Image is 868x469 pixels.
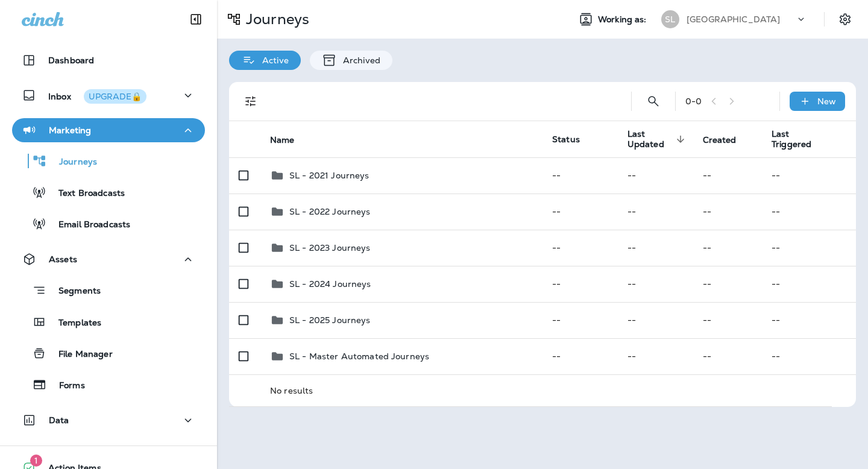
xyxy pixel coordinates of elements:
td: -- [693,194,762,230]
button: UPGRADE🔒 [84,89,146,104]
p: File Manager [46,349,113,360]
td: -- [762,302,856,338]
td: -- [693,338,762,374]
span: Status [552,134,580,145]
span: Created [703,134,752,145]
span: Name [270,135,295,145]
td: -- [618,338,693,374]
span: Last Triggered [772,129,827,150]
button: Journeys [12,148,205,174]
button: Dashboard [12,48,205,72]
td: -- [762,266,856,302]
p: Active [256,55,289,65]
button: InboxUPGRADE🔒 [12,83,205,107]
p: SL - 2025 Journeys [289,315,371,325]
button: Segments [12,277,205,303]
td: -- [693,302,762,338]
button: Templates [12,309,205,335]
td: -- [618,266,693,302]
td: -- [693,157,762,194]
button: Email Broadcasts [12,211,205,236]
p: Segments [46,286,101,298]
p: SL - 2023 Journeys [289,243,371,253]
td: -- [542,266,618,302]
td: -- [693,230,762,266]
button: File Manager [12,341,205,366]
p: Assets [49,254,77,264]
td: -- [618,157,693,194]
span: Last Updated [627,129,688,150]
span: Last Triggered [772,129,811,150]
p: Marketing [49,125,91,135]
td: -- [542,302,618,338]
td: -- [542,230,618,266]
td: -- [542,194,618,230]
p: Forms [47,380,85,392]
button: Data [12,408,205,432]
td: -- [542,338,618,374]
p: SL - 2022 Journeys [289,207,371,216]
button: Forms [12,372,205,397]
td: -- [618,302,693,338]
span: Working as: [598,14,649,25]
p: Data [49,415,69,425]
button: Settings [834,8,856,30]
p: SL - 2024 Journeys [289,279,371,289]
button: Filters [239,89,263,113]
p: [GEOGRAPHIC_DATA] [687,14,780,24]
td: -- [618,230,693,266]
td: -- [693,266,762,302]
p: SL - Master Automated Journeys [289,351,429,361]
p: Inbox [48,89,146,102]
p: Templates [46,318,101,329]
button: Text Broadcasts [12,180,205,205]
td: -- [762,194,856,230]
button: Search Journeys [641,89,665,113]
div: 0 - 0 [685,96,702,106]
p: Archived [337,55,380,65]
td: No results [260,374,832,406]
button: Marketing [12,118,205,142]
button: Assets [12,247,205,271]
td: -- [542,157,618,194]
p: Text Broadcasts [46,188,125,200]
div: UPGRADE🔒 [89,92,142,101]
div: SL [661,10,679,28]
button: Collapse Sidebar [179,7,213,31]
span: Name [270,134,310,145]
p: Journeys [241,10,309,28]
p: New [817,96,836,106]
span: Created [703,135,737,145]
span: Last Updated [627,129,673,150]
td: -- [762,157,856,194]
p: Dashboard [48,55,94,65]
p: Email Broadcasts [46,219,130,231]
span: 1 [30,455,42,467]
p: SL - 2021 Journeys [289,171,370,180]
td: -- [762,230,856,266]
td: -- [762,338,856,374]
p: Journeys [47,157,97,168]
td: -- [618,194,693,230]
